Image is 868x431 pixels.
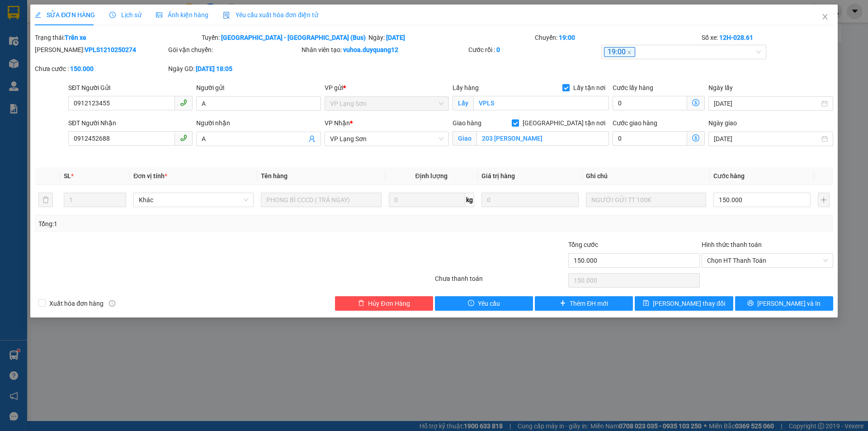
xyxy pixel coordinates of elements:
[476,131,609,146] input: Giao tận nơi
[481,193,579,207] input: 0
[70,65,94,72] b: 150.000
[180,134,187,142] span: phone
[821,13,829,20] span: close
[707,254,828,267] span: Chọn HT Thanh Toán
[68,118,193,128] div: SĐT Người Nhận
[653,298,725,308] span: [PERSON_NAME] thay đổi
[453,96,473,110] span: Lấy
[453,131,476,146] span: Giao
[519,118,609,128] span: [GEOGRAPHIC_DATA] tận nơi
[201,33,368,43] div: Tuyến:
[168,45,300,55] div: Gói vận chuyển:
[635,296,733,311] button: save[PERSON_NAME] thay đổi
[386,34,405,41] b: [DATE]
[708,84,733,91] label: Ngày lấy
[481,172,515,180] span: Giá trị hàng
[747,300,754,307] span: printer
[570,83,609,93] span: Lấy tận nơi
[223,12,230,19] img: icon
[261,193,381,207] input: VD: Bàn, Ghế
[133,172,167,180] span: Đơn vị tính
[714,99,819,109] input: Ngày lấy
[613,131,687,146] input: Cước giao hàng
[496,46,500,53] b: 0
[613,96,687,110] input: Cước lấy hàng
[64,172,71,180] span: SL
[435,296,533,311] button: exclamation-circleYêu cầu
[156,11,208,19] span: Ảnh kiện hàng
[570,298,608,308] span: Thêm ĐH mới
[139,193,248,207] span: Khác
[35,45,166,55] div: [PERSON_NAME]:
[85,46,136,53] b: VPLS1210250274
[343,46,398,53] b: vuhoa.duyquang12
[261,172,288,180] span: Tên hàng
[613,119,657,127] label: Cước giao hàng
[196,83,321,93] div: Người gửi
[325,119,350,127] span: VP Nhận
[35,64,166,74] div: Chưa cước :
[180,99,187,106] span: phone
[586,193,706,207] input: Ghi Chú
[434,274,567,289] div: Chưa thanh toán
[534,33,701,43] div: Chuyến:
[35,11,95,19] span: SỬA ĐƠN HÀNG
[735,296,833,311] button: printer[PERSON_NAME] và In
[65,34,86,41] b: Trên xe
[643,300,649,307] span: save
[478,298,500,308] span: Yêu cầu
[714,134,819,144] input: Ngày giao
[582,167,710,185] th: Ghi chú
[325,83,449,93] div: VP gửi
[453,119,481,127] span: Giao hàng
[465,193,474,207] span: kg
[812,5,838,30] button: Close
[156,12,162,18] span: picture
[757,298,821,308] span: [PERSON_NAME] và In
[221,34,366,41] b: [GEOGRAPHIC_DATA] - [GEOGRAPHIC_DATA] (Bus)
[719,34,753,41] b: 12H-028.61
[302,45,467,55] div: Nhân viên tạo:
[701,33,834,43] div: Số xe:
[604,47,635,57] span: 19:00
[358,300,364,307] span: delete
[335,296,433,311] button: deleteHủy Đơn Hàng
[468,300,474,307] span: exclamation-circle
[627,50,632,55] span: close
[368,298,410,308] span: Hủy Đơn Hàng
[468,45,600,55] div: Cước rồi :
[560,300,566,307] span: plus
[415,172,448,180] span: Định lượng
[692,99,699,106] span: dollar-circle
[613,84,653,91] label: Cước lấy hàng
[568,241,598,248] span: Tổng cước
[818,193,830,207] button: plus
[38,193,53,207] button: delete
[35,12,41,18] span: edit
[34,33,201,43] div: Trạng thái:
[308,135,316,142] span: user-add
[68,83,193,93] div: SĐT Người Gửi
[109,11,142,19] span: Lịch sử
[559,34,575,41] b: 19:00
[368,33,534,43] div: Ngày:
[196,65,232,72] b: [DATE] 18:05
[330,132,443,146] span: VP Lạng Sơn
[330,97,443,110] span: VP Lạng Sơn
[223,11,318,19] span: Yêu cầu xuất hóa đơn điện tử
[702,241,762,248] label: Hình thức thanh toán
[46,298,107,308] span: Xuất hóa đơn hàng
[168,64,300,74] div: Ngày GD:
[196,118,321,128] div: Người nhận
[38,219,335,229] div: Tổng: 1
[713,172,745,180] span: Cước hàng
[109,12,116,18] span: clock-circle
[453,84,479,91] span: Lấy hàng
[708,119,737,127] label: Ngày giao
[535,296,633,311] button: plusThêm ĐH mới
[692,134,699,142] span: dollar-circle
[109,300,115,307] span: info-circle
[473,96,609,110] input: Lấy tận nơi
